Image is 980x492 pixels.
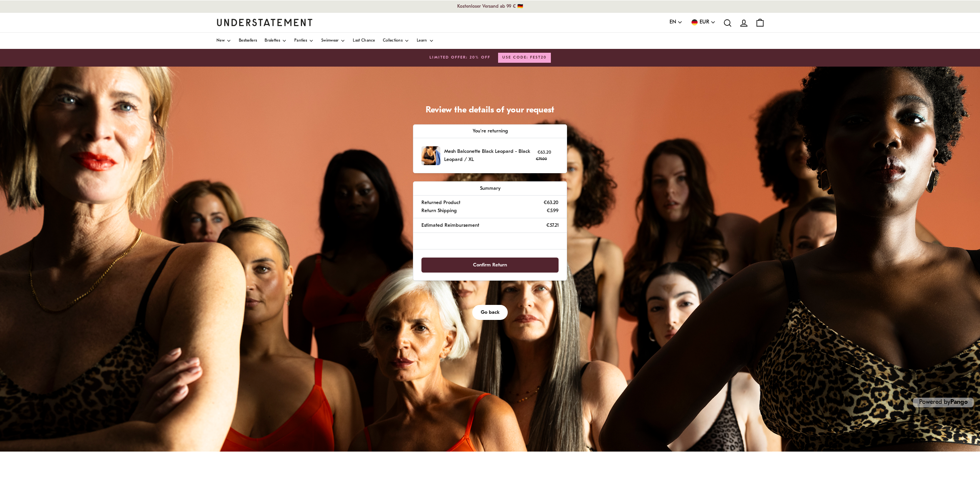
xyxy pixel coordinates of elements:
span: Panties [294,39,307,43]
img: WIPO-BRA-017-XL-Black-leopard_3_b8d4e841-25f6-472f-9b13-75e9024b26b5.jpg [421,146,440,165]
p: Estimated Reimbursement [421,221,479,229]
span: Learn [417,39,427,43]
span: Bestsellers [239,39,257,43]
span: Confirm Return [473,258,507,272]
p: Kostenloser Versand ab 99 € 🇩🇪 [432,2,548,12]
h1: Review the details of your request [413,105,567,116]
button: Go back [472,305,508,320]
span: LIMITED OFFER: 20% OFF [430,55,490,61]
p: €5.99 [547,207,559,215]
p: Return Shipping [421,207,456,215]
a: Last Chance [353,33,375,49]
span: Swimwear [321,39,339,43]
a: Bestsellers [239,33,257,49]
a: New [216,33,231,49]
p: €57.21 [546,221,559,229]
p: You're returning [421,127,559,135]
button: Confirm Return [421,258,559,273]
button: USE CODE: FEST20 [498,53,551,63]
a: Collections [383,33,409,49]
a: Swimwear [321,33,345,49]
a: Pango [950,399,968,405]
p: Mesh Balconette Black Leopard - Black Leopard / XL [444,147,532,164]
span: New [216,39,225,43]
button: EN [670,18,683,27]
a: Panties [294,33,314,49]
span: Last Chance [353,39,375,43]
p: Returned Product [421,199,460,207]
strike: €79.00 [536,157,547,161]
p: Powered by [913,398,974,407]
p: €63.20 [544,199,559,207]
a: Learn [417,33,434,49]
button: EUR [690,18,716,27]
p: €63.20 [536,149,553,162]
a: Understatement Homepage [216,19,313,26]
a: LIMITED OFFER: 20% OFFUSE CODE: FEST20 [216,53,764,63]
span: EN [670,18,676,27]
span: Collections [383,39,403,43]
a: Bralettes [265,33,287,49]
span: EUR [700,18,709,27]
span: Go back [481,305,500,320]
span: Bralettes [265,39,280,43]
p: Summary [421,184,559,192]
